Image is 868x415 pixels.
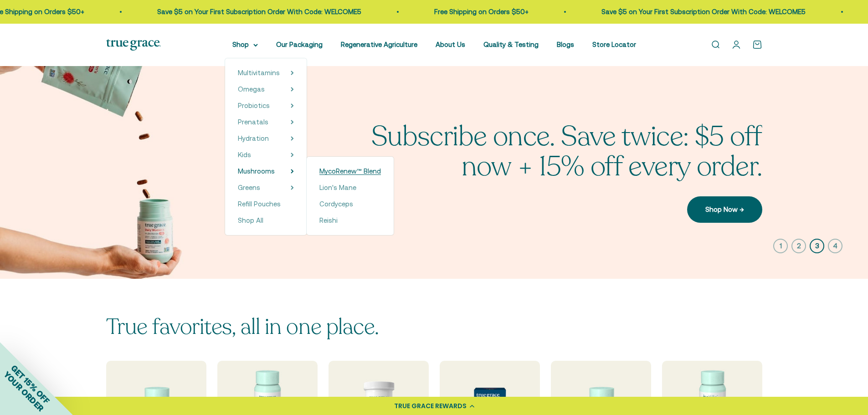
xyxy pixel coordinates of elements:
[238,200,281,208] span: Refill Pouches
[341,41,417,48] a: Regenerative Agriculture
[238,182,294,193] summary: Greens
[319,215,381,226] a: Reishi
[319,199,381,210] a: Cordyceps
[238,133,269,144] a: Hydration
[238,69,280,77] span: Multivitamins
[238,134,269,142] span: Hydration
[238,167,275,175] span: Mushrooms
[238,117,268,128] a: Prenatals
[238,215,294,226] a: Shop All
[557,41,574,48] a: Blogs
[238,149,251,160] a: Kids
[238,85,265,93] span: Omegas
[791,239,806,253] button: 2
[828,239,842,253] button: 4
[238,216,263,224] span: Shop All
[238,67,294,78] summary: Multivitamins
[773,239,788,253] button: 1
[394,401,467,411] div: TRUE GRACE REWARDS
[238,184,260,191] span: Greens
[238,84,294,95] summary: Omegas
[232,39,258,50] summary: Shop
[238,84,265,95] a: Omegas
[319,182,381,193] a: Lion's Mane
[592,41,636,48] a: Store Locator
[319,166,381,177] a: MycoRenew™ Blend
[810,239,824,253] button: 3
[238,117,294,128] summary: Prenatals
[238,133,294,144] summary: Hydration
[371,118,762,185] split-lines: Subscribe once. Save twice: $5 off now + 15% off every order.
[238,166,294,177] summary: Mushrooms
[238,199,294,210] a: Refill Pouches
[238,118,268,126] span: Prenatals
[596,6,800,17] p: Save $5 on Your First Subscription Order With Code: WELCOME5
[152,6,356,17] p: Save $5 on Your First Subscription Order With Code: WELCOME5
[429,8,523,15] a: Free Shipping on Orders $50+
[238,166,275,177] a: Mushrooms
[238,151,251,159] span: Kids
[2,369,46,413] span: YOUR ORDER
[238,149,294,160] summary: Kids
[319,184,356,191] span: Lion's Mane
[319,216,338,224] span: Reishi
[687,196,762,223] a: Shop Now →
[238,102,270,109] span: Probiotics
[276,41,323,48] a: Our Packaging
[238,100,270,111] a: Probiotics
[483,41,539,48] a: Quality & Testing
[106,312,379,342] split-lines: True favorites, all in one place.
[238,182,260,193] a: Greens
[319,167,381,175] span: MycoRenew™ Blend
[436,41,465,48] a: About Us
[238,67,280,78] a: Multivitamins
[238,100,294,111] summary: Probiotics
[9,363,51,405] span: GET 15% OFF
[319,200,353,208] span: Cordyceps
